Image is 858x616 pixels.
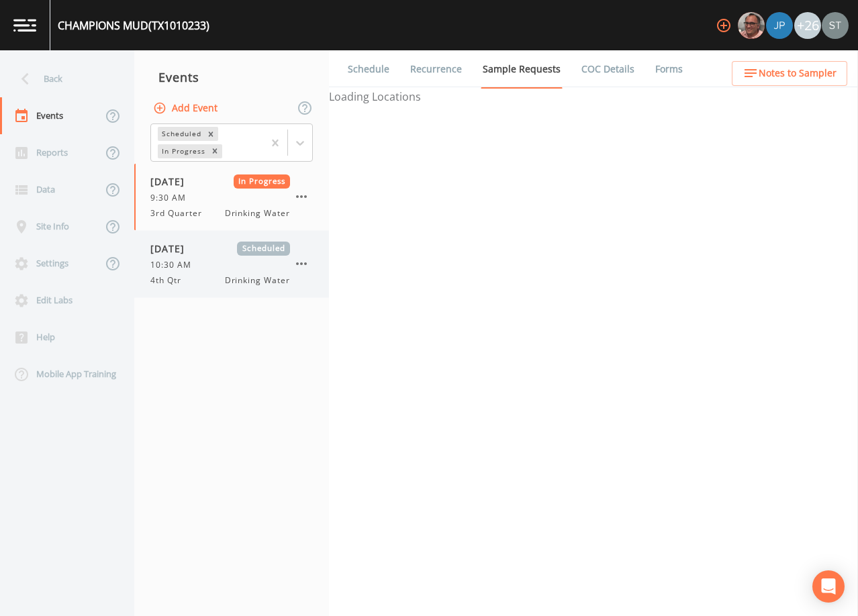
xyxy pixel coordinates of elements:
img: 41241ef155101aa6d92a04480b0d0000 [766,12,793,39]
span: Notes to Sampler [759,65,837,82]
button: Notes to Sampler [732,61,847,86]
div: Events [134,60,329,94]
div: Loading Locations [329,89,858,105]
span: 3rd Quarter [150,207,210,219]
div: Remove Scheduled [203,127,218,141]
div: Mike Franklin [737,12,765,39]
span: [DATE] [150,242,194,256]
span: In Progress [234,174,291,189]
div: CHAMPIONS MUD (TX1010233) [58,17,209,34]
span: 4th Qtr [150,274,189,287]
div: Open Intercom Messenger [812,570,845,603]
img: logo [13,19,36,32]
a: Schedule [346,50,391,88]
span: Drinking Water [225,207,290,219]
div: Remove In Progress [207,144,222,158]
img: cb9926319991c592eb2b4c75d39c237f [822,12,849,39]
a: Recurrence [408,50,464,88]
span: Scheduled [237,242,290,256]
span: Drinking Water [225,274,290,287]
button: Add Event [150,96,223,121]
img: e2d790fa78825a4bb76dcb6ab311d44c [738,12,765,39]
span: 9:30 AM [150,192,194,204]
div: In Progress [158,144,207,158]
a: COC Details [579,50,636,88]
a: Forms [653,50,685,88]
span: 10:30 AM [150,259,199,271]
div: Joshua gere Paul [765,12,794,39]
a: Sample Requests [481,50,563,89]
span: [DATE] [150,174,194,189]
div: +26 [794,12,821,39]
a: [DATE]In Progress9:30 AM3rd QuarterDrinking Water [134,164,329,231]
a: [DATE]Scheduled10:30 AM4th QtrDrinking Water [134,231,329,298]
div: Scheduled [158,127,203,141]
